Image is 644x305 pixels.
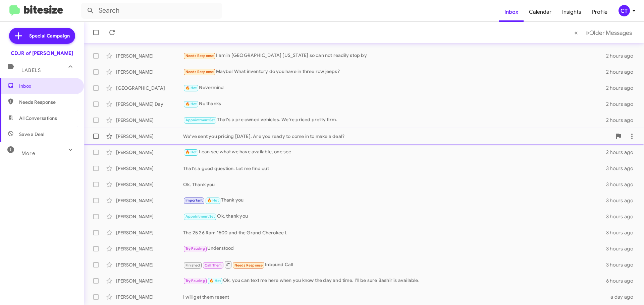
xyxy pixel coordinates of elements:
[499,2,524,22] a: Inbox
[183,100,606,108] div: No thanks
[19,83,76,89] span: Inbox
[116,165,183,172] div: [PERSON_NAME]
[185,263,200,268] span: Finished
[606,245,639,252] div: 3 hours ago
[183,84,606,92] div: Nevermind
[586,28,589,37] span: »
[571,26,636,40] nav: Page navigation example
[606,261,639,268] div: 3 hours ago
[582,26,636,40] button: Next
[185,198,203,203] span: Important
[183,260,606,269] div: Inbound Call
[606,117,639,124] div: 2 hours ago
[524,2,557,22] a: Calendar
[606,197,639,204] div: 3 hours ago
[185,246,205,251] span: Try Pausing
[606,213,639,220] div: 3 hours ago
[606,69,639,75] div: 2 hours ago
[116,294,183,300] div: [PERSON_NAME]
[9,28,75,44] a: Special Campaign
[116,53,183,59] div: [PERSON_NAME]
[205,263,222,268] span: Call Them
[619,5,630,16] div: CT
[587,2,613,22] a: Profile
[606,53,639,59] div: 2 hours ago
[81,3,222,19] input: Search
[116,117,183,124] div: [PERSON_NAME]
[574,28,578,37] span: «
[116,85,183,91] div: [GEOGRAPHIC_DATA]
[116,69,183,75] div: [PERSON_NAME]
[183,116,606,124] div: That's a pre owned vehicles. We're priced pretty firm.
[185,214,215,219] span: Appointment Set
[185,54,214,58] span: Needs Response
[116,149,183,156] div: [PERSON_NAME]
[589,29,632,36] span: Older Messages
[185,70,214,74] span: Needs Response
[116,101,183,107] div: [PERSON_NAME] Day
[557,2,587,22] a: Insights
[116,213,183,220] div: [PERSON_NAME]
[183,165,606,172] div: That's a good question. Let me find out
[11,50,73,57] div: CDJR of [PERSON_NAME]
[183,213,606,220] div: Ok, thank you
[21,150,35,156] span: More
[116,181,183,188] div: [PERSON_NAME]
[19,99,76,105] span: Needs Response
[613,5,637,16] button: CT
[606,278,639,284] div: 6 hours ago
[116,245,183,252] div: [PERSON_NAME]
[116,278,183,284] div: [PERSON_NAME]
[183,68,606,76] div: Maybe! What inventory do you have in three row jeeps?
[606,165,639,172] div: 3 hours ago
[183,133,612,140] div: We've sent you pricing [DATE]. Are you ready to come in to make a deal?
[185,150,197,154] span: 🔥 Hot
[183,245,606,252] div: Understood
[606,149,639,156] div: 2 hours ago
[183,181,606,188] div: Ok, Thank you
[606,229,639,236] div: 3 hours ago
[183,294,606,300] div: I will get them resent
[29,32,70,39] span: Special Campaign
[185,102,197,106] span: 🔥 Hot
[207,198,219,203] span: 🔥 Hot
[185,279,205,283] span: Try Pausing
[116,229,183,236] div: [PERSON_NAME]
[183,52,606,60] div: I am in [GEOGRAPHIC_DATA] [US_STATE] so can not readily stop by
[606,294,639,300] div: a day ago
[570,26,582,40] button: Previous
[183,229,606,236] div: The 25 26 Ram 1500 and the Grand Cherokee L
[116,133,183,140] div: [PERSON_NAME]
[116,197,183,204] div: [PERSON_NAME]
[19,131,44,138] span: Save a Deal
[21,67,41,73] span: Labels
[185,118,215,122] span: Appointment Set
[606,85,639,91] div: 2 hours ago
[183,148,606,156] div: I can see what we have available, one sec
[606,181,639,188] div: 3 hours ago
[19,115,57,122] span: All Conversations
[209,279,221,283] span: 🔥 Hot
[116,261,183,268] div: [PERSON_NAME]
[183,197,606,204] div: Thank you
[606,101,639,107] div: 2 hours ago
[185,86,197,90] span: 🔥 Hot
[234,263,263,268] span: Needs Response
[183,277,606,285] div: Ok, you can text me here when you know the day and time. I'll be sure Bashir is available.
